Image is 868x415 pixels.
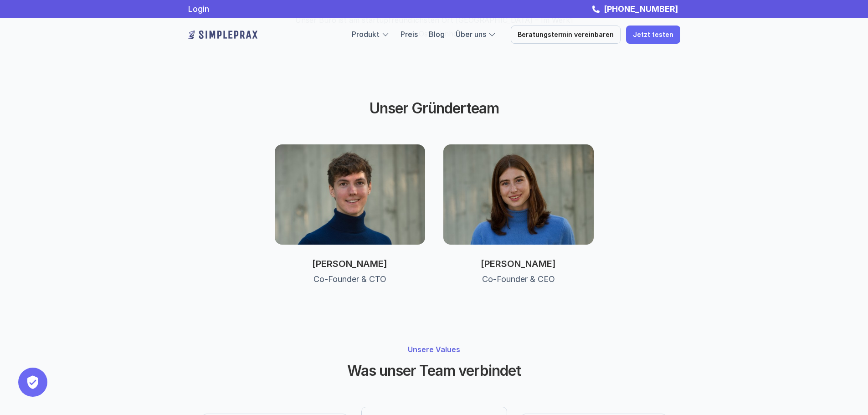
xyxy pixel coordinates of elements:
a: Preis [401,30,418,39]
p: [PERSON_NAME] [443,258,594,269]
a: Blog [429,30,445,39]
p: Unsere Values [259,344,609,355]
p: Co-Founder & CTO [275,274,425,285]
strong: [PHONE_NUMBER] [604,4,678,14]
a: Über uns [456,30,486,39]
h2: Was unser Team verbindet [320,362,548,379]
a: Beratungstermin vereinbaren [511,26,621,44]
a: Jetzt testen [626,26,680,44]
a: [PHONE_NUMBER] [601,4,680,14]
h2: Unser Gründerteam [320,100,548,117]
p: Co-Founder & CEO [443,274,594,285]
p: Jetzt testen [633,31,673,39]
p: Beratungstermin vereinbaren [518,31,614,39]
a: Produkt [352,30,380,39]
p: [PERSON_NAME] [275,258,425,269]
a: Login [188,4,209,14]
